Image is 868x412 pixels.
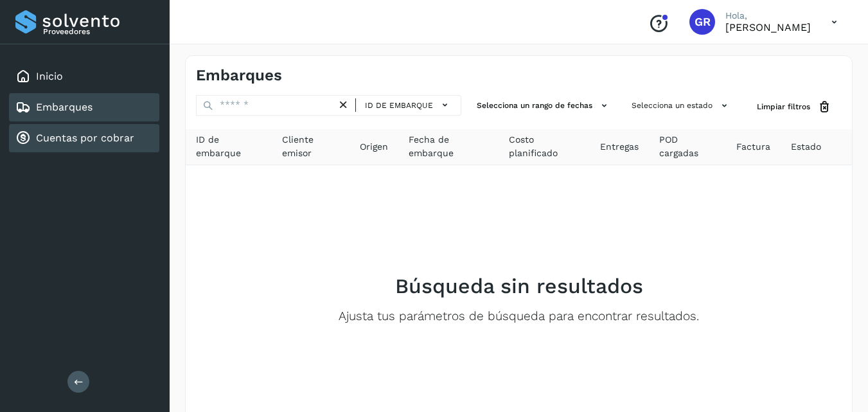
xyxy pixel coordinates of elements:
[43,27,154,36] p: Proveedores
[725,10,811,21] p: Hola,
[757,101,810,112] span: Limpiar filtros
[395,274,643,298] h2: Búsqueda sin resultados
[626,95,736,116] button: Selecciona un estado
[725,21,811,33] p: GILBERTO RODRIGUEZ ARANDA
[339,309,699,324] p: Ajusta tus parámetros de búsqueda para encontrar resultados.
[472,95,616,116] button: Selecciona un rango de fechas
[9,124,159,152] div: Cuentas por cobrar
[365,100,433,111] span: ID de embarque
[409,133,488,160] span: Fecha de embarque
[196,66,282,85] h4: Embarques
[36,70,63,82] a: Inicio
[736,140,770,154] span: Factura
[9,93,159,121] div: Embarques
[360,140,388,154] span: Origen
[747,95,842,119] button: Limpiar filtros
[600,140,639,154] span: Entregas
[282,133,339,160] span: Cliente emisor
[509,133,580,160] span: Costo planificado
[36,132,134,144] a: Cuentas por cobrar
[9,62,159,91] div: Inicio
[791,140,821,154] span: Estado
[196,133,261,160] span: ID de embarque
[361,96,456,114] button: ID de embarque
[36,101,93,113] a: Embarques
[659,133,716,160] span: POD cargadas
